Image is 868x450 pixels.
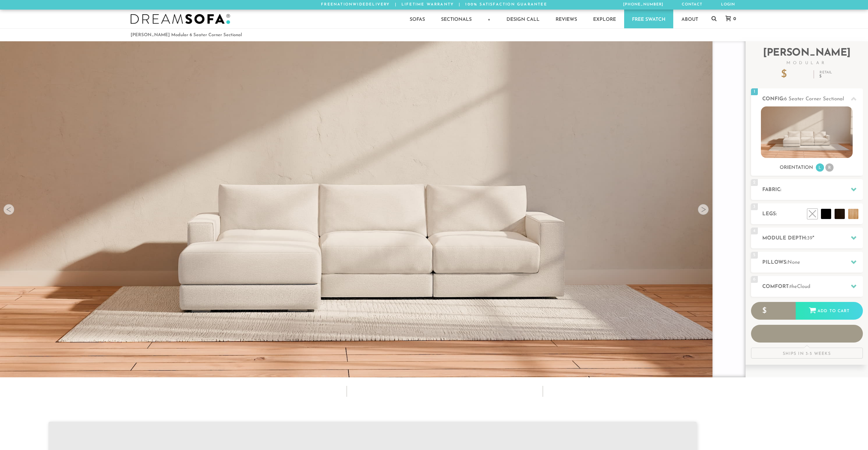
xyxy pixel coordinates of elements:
img: DreamSofa - Inspired By Life, Designed By You [131,14,230,24]
span: None [788,260,800,265]
p: $ [781,70,808,80]
a: Sectionals [433,10,480,28]
span: 2 [751,179,758,186]
a: Explore [585,10,624,28]
span: 1 [751,88,758,95]
span: 39 [807,236,812,241]
a: About [674,10,706,28]
span: 3 [751,203,758,210]
h2: Config: [762,95,863,103]
li: L [816,163,824,172]
h2: Pillows: [762,259,863,266]
a: Reviews [548,10,585,28]
a: 0 [719,16,739,22]
em: $ [819,74,832,78]
span: Modular [751,61,863,65]
div: Ships in 3-5 Weeks [751,348,863,359]
h2: Comfort: [762,283,863,291]
h2: Legs: [762,210,863,218]
a: + [480,10,498,28]
p: Retail [819,71,832,78]
span: 6 [751,276,758,283]
h2: [PERSON_NAME] [751,48,863,65]
h3: Orientation [780,165,813,171]
h2: Module Depth: " [762,234,863,242]
span: 4 [751,228,758,234]
span: 0 [732,17,736,21]
a: Sofas [402,10,433,28]
span: Cloud [797,284,810,289]
li: [PERSON_NAME] Modular 6 Seater Corner Sectional [131,30,242,40]
span: 5 [751,252,758,259]
li: R [825,163,834,172]
h2: Fabric: [762,186,863,194]
span: | [395,3,397,6]
a: Free Swatch [624,10,673,28]
em: Nationwide [334,3,366,6]
span: 6 Seater Corner Sectional [784,97,844,102]
div: Add to Cart [796,302,863,320]
span: the [790,284,797,289]
img: landon-sofa-no_legs-no_pillows-1.jpg [761,106,853,158]
a: Design Call [499,10,547,28]
span: | [459,3,460,6]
